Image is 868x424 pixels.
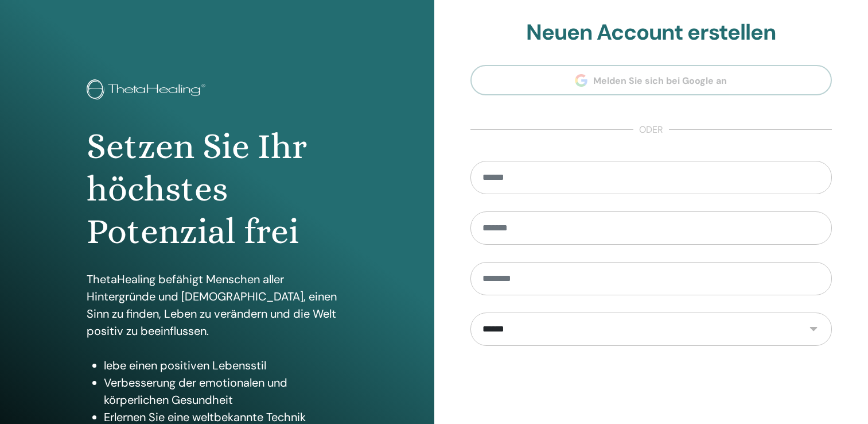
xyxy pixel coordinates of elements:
[470,20,832,46] h2: Neuen Account erstellen
[633,123,669,137] span: oder
[87,271,347,340] p: ThetaHealing befähigt Menschen aller Hintergründe und [DEMOGRAPHIC_DATA], einen Sinn zu finden, L...
[87,125,347,253] h1: Setzen Sie Ihr höchstes Potenzial frei
[564,363,738,408] iframe: reCAPTCHA
[104,374,347,408] li: Verbesserung der emotionalen und körperlichen Gesundheit
[104,357,347,374] li: lebe einen positiven Lebensstil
